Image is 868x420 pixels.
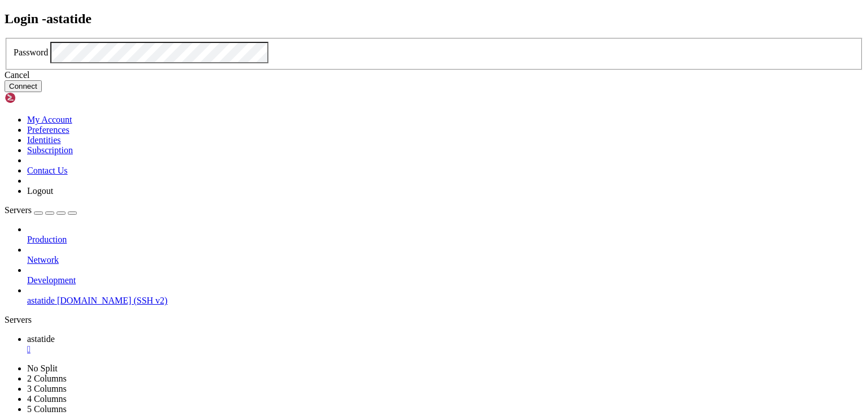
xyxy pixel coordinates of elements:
a: No Split [27,363,58,373]
label: Password [14,47,48,57]
a: astatide [DOMAIN_NAME] (SSH v2) [27,296,863,306]
img: Shellngn [5,92,70,103]
li: Development [27,265,863,285]
span: astatide [27,334,55,344]
button: Connect [5,80,42,92]
a: Development [27,275,863,285]
a: Identities [27,135,61,145]
a: Network [27,255,863,265]
div: Cancel [5,70,863,80]
a: Production [27,235,863,245]
a: Servers [5,205,77,215]
div: (0, 1) [5,15,9,25]
a: Subscription [27,145,73,155]
a: Preferences [27,125,70,135]
li: astatide [DOMAIN_NAME] (SSH v2) [27,285,863,306]
a: 2 Columns [27,374,67,383]
h2: Login - astatide [5,11,863,27]
a:  [27,344,863,354]
a: astatide [27,334,863,354]
x-row: Connecting [DOMAIN_NAME]... [5,5,720,15]
span: Development [27,275,76,285]
a: 5 Columns [27,404,67,414]
span: astatide [27,296,55,305]
a: 3 Columns [27,384,67,393]
a: Contact Us [27,166,68,175]
span: Network [27,255,59,265]
a: Logout [27,186,53,196]
div: Servers [5,315,863,325]
li: Network [27,245,863,265]
span: Production [27,235,67,244]
span: Servers [5,205,32,215]
a: 4 Columns [27,394,67,404]
span: [DOMAIN_NAME] (SSH v2) [57,296,168,305]
li: Production [27,224,863,245]
a: My Account [27,115,72,124]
